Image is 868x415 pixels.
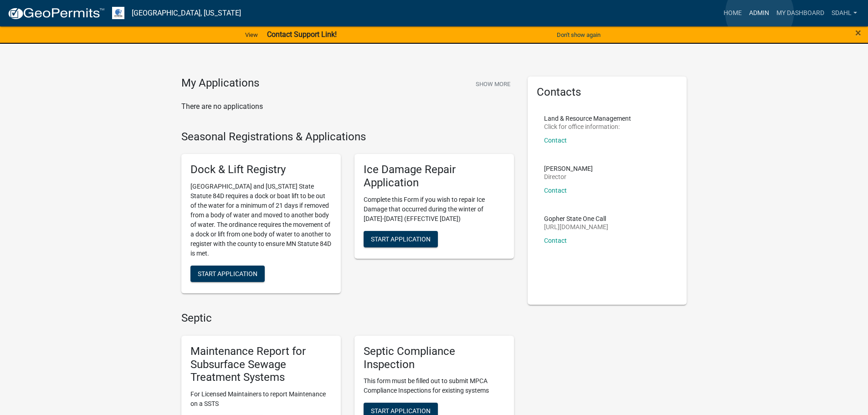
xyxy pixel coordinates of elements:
p: Land & Resource Management [544,115,631,122]
button: Start Application [190,266,265,282]
h4: My Applications [181,77,259,90]
button: Close [855,27,861,38]
h5: Ice Damage Repair Application [364,163,505,190]
button: Don't show again [553,27,604,42]
strong: Contact Support Link! [267,30,337,39]
span: Start Application [371,407,431,415]
h5: Maintenance Report for Subsurface Sewage Treatment Systems [190,345,332,384]
span: × [855,26,861,39]
button: Start Application [364,231,438,247]
button: Show More [472,77,514,92]
a: Contact [544,237,567,244]
p: [URL][DOMAIN_NAME] [544,224,608,230]
a: Home [720,5,745,22]
p: There are no applications [181,101,514,112]
a: My Dashboard [773,5,828,22]
a: Admin [745,5,773,22]
img: Otter Tail County, Minnesota [112,7,124,19]
a: Contact [544,187,567,194]
h5: Dock & Lift Registry [190,163,332,176]
a: [GEOGRAPHIC_DATA], [US_STATE] [132,5,241,21]
h4: Seasonal Registrations & Applications [181,130,514,143]
a: Contact [544,137,567,144]
p: This form must be filled out to submit MPCA Compliance Inspections for existing systems [364,376,505,395]
h4: Septic [181,312,514,325]
span: Start Application [371,235,431,242]
h5: Septic Compliance Inspection [364,345,505,371]
a: sdahl [828,5,861,22]
p: [PERSON_NAME] [544,165,593,172]
p: Director [544,174,593,180]
a: View [241,27,262,42]
p: [GEOGRAPHIC_DATA] and [US_STATE] State Statute 84D requires a dock or boat lift to be out of the ... [190,182,332,258]
p: Click for office information: [544,123,631,130]
span: Start Application [198,270,257,277]
p: For Licensed Maintainers to report Maintenance on a SSTS [190,389,332,409]
p: Complete this Form if you wish to repair Ice Damage that occurred during the winter of [DATE]-[DA... [364,195,505,224]
p: Gopher State One Call [544,215,608,222]
h5: Contacts [537,86,678,99]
